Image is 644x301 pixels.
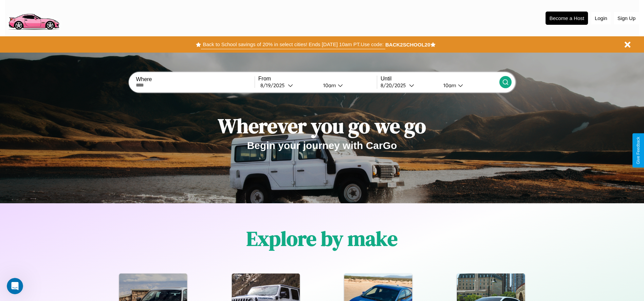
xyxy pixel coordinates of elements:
[320,82,338,89] div: 10am
[246,225,398,252] h1: Explore by make
[614,12,639,24] button: Sign Up
[385,42,430,48] b: BACK2SCHOOL20
[546,12,588,25] button: Become a Host
[260,82,288,89] div: 8 / 19 / 2025
[201,40,385,49] button: Back to School savings of 20% in select cities! Ends [DATE] 10am PT.Use code:
[7,278,23,294] iframe: Intercom live chat
[5,3,62,32] img: logo
[381,82,409,89] div: 8 / 20 / 2025
[636,137,641,164] div: Give Feedback
[318,82,377,89] button: 10am
[440,82,458,89] div: 10am
[591,12,611,24] button: Login
[258,82,318,89] button: 8/19/2025
[258,76,377,82] label: From
[136,76,254,82] label: Where
[438,82,499,89] button: 10am
[381,76,499,82] label: Until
